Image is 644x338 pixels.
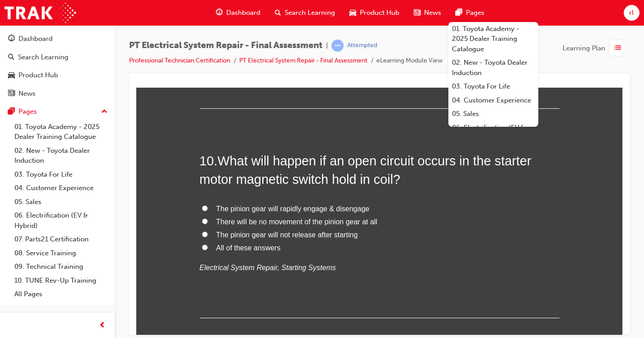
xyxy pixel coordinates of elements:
[63,64,423,101] h2: 10 .
[456,7,462,18] span: pages-icon
[342,4,407,22] a: car-iconProduct Hub
[11,232,111,246] a: 07. Parts21 Certification
[216,7,223,18] span: guage-icon
[414,7,420,18] span: news-icon
[11,274,111,288] a: 10. TUNE Rev-Up Training
[4,103,111,120] button: Pages
[11,144,111,168] a: 02. New - Toyota Dealer Induction
[8,90,15,98] span: news-icon
[18,52,68,62] div: Search Learning
[448,22,538,56] a: 01. Toyota Academy - 2025 Dealer Training Catalogue
[11,260,111,274] a: 09. Technical Training
[466,8,484,18] span: Pages
[11,181,111,195] a: 04. Customer Experience
[4,29,111,103] button: DashboardSearch LearningProduct HubNews
[448,93,538,107] a: 04. Customer Experience
[63,176,200,184] em: Electrical System Repair, Starting Systems
[129,57,230,64] a: Professional Technician Certification
[4,31,111,47] a: Dashboard
[268,4,342,22] a: search-iconSearch Learning
[448,80,538,93] a: 03. Toyota For Life
[4,49,111,66] a: Search Learning
[8,35,15,43] span: guage-icon
[448,107,538,121] a: 05. Sales
[18,34,53,44] div: Dashboard
[563,40,630,57] button: Learning Plan
[360,8,399,18] span: Product Hub
[80,117,233,125] span: The pinion gear will rapidly engage & disengage
[11,246,111,260] a: 08. Service Training
[326,40,328,51] span: |
[4,67,111,84] a: Product Hub
[629,8,634,18] span: rl
[11,168,111,182] a: 03. Toyota For Life
[448,4,492,22] a: pages-iconPages
[66,157,72,163] input: All of these answers
[209,4,268,22] a: guage-iconDashboard
[18,70,58,80] div: Product Hub
[275,7,281,18] span: search-icon
[11,195,111,209] a: 05. Sales
[8,53,14,62] span: search-icon
[80,130,241,138] span: There will be no movement of the pinion gear at all
[80,143,222,151] span: The pinion gear will not release after starting
[349,7,356,18] span: car-icon
[331,40,344,52] span: learningRecordVerb_ATTEMPT-icon
[4,85,111,102] a: News
[448,56,538,80] a: 02. New - Toyota Dealer Induction
[101,106,107,118] span: up-icon
[285,8,335,18] span: Search Learning
[624,5,640,21] button: rl
[8,108,15,116] span: pages-icon
[80,156,144,164] span: All of these answers
[66,131,72,137] input: There will be no movement of the pinion gear at all
[448,121,538,145] a: 06. Electrification (EV & Hybrid)
[11,120,111,144] a: 01. Toyota Academy - 2025 Dealer Training Catalogue
[66,144,72,150] input: The pinion gear will not release after starting
[66,118,72,124] input: The pinion gear will rapidly engage & disengage
[63,66,395,98] span: What will happen if an open circuit occurs in the starter motor magnetic switch hold in coil?
[18,89,36,99] div: News
[347,41,377,50] div: Attempted
[18,107,37,117] div: Pages
[11,209,111,232] a: 06. Electrification (EV & Hybrid)
[376,56,443,66] li: eLearning Module View
[563,43,605,53] span: Learning Plan
[129,40,322,51] span: PT Electrical System Repair - Final Assessment
[407,4,448,22] a: news-iconNews
[8,71,15,80] span: car-icon
[11,287,111,301] a: All Pages
[99,320,106,331] span: prev-icon
[424,8,441,18] span: News
[239,57,367,64] a: PT Electrical System Repair - Final Assessment
[4,3,76,23] img: Trak
[226,8,260,18] span: Dashboard
[614,43,621,54] span: list-icon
